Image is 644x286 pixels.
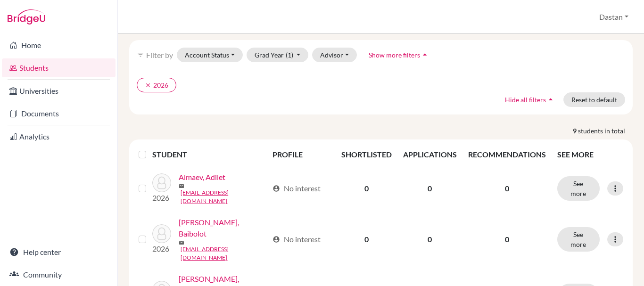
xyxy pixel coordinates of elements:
button: Advisor [312,48,357,62]
span: mail [179,183,184,189]
a: [PERSON_NAME], Baibolot [179,217,268,239]
button: Reset to default [563,92,625,107]
img: Baltagulov, Baibolot [152,224,171,243]
strong: 9 [573,126,578,136]
i: arrow_drop_up [546,95,555,104]
button: Dastan [595,8,633,26]
i: arrow_drop_up [420,50,429,59]
button: clear2026 [137,78,176,92]
img: Bridge-U [8,9,45,25]
p: 0 [468,183,546,194]
span: Show more filters [369,51,420,59]
button: See more [557,227,600,252]
button: Show more filtersarrow_drop_up [361,48,438,62]
th: PROFILE [267,143,335,166]
a: Students [2,58,116,77]
i: clear [145,82,151,89]
span: (1) [286,51,293,59]
a: [EMAIL_ADDRESS][DOMAIN_NAME] [181,188,268,205]
p: 2026 [152,243,171,254]
a: Help center [2,243,116,261]
th: STUDENT [152,143,267,166]
td: 0 [397,166,462,211]
span: account_circle [272,236,280,243]
div: No interest [272,234,321,245]
th: RECOMMENDATIONS [462,143,552,166]
th: SHORTLISTED [336,143,397,166]
span: Filter by [146,50,173,59]
td: 0 [336,211,397,268]
span: students in total [578,126,633,136]
a: Home [2,36,116,55]
div: No interest [272,183,321,194]
a: Community [2,265,116,284]
th: APPLICATIONS [397,143,462,166]
i: filter_list [137,51,144,58]
button: Hide all filtersarrow_drop_up [497,92,563,107]
button: Grad Year(1) [247,48,309,62]
span: mail [179,240,184,245]
a: Analytics [2,127,116,146]
td: 0 [336,166,397,211]
button: Account Status [177,48,243,62]
a: Documents [2,104,116,123]
th: SEE MORE [552,143,629,166]
p: 0 [468,234,546,245]
a: [EMAIL_ADDRESS][DOMAIN_NAME] [181,245,268,262]
span: Hide all filters [505,96,546,104]
img: Almaev, Adilet [152,173,171,192]
button: See more [557,176,600,201]
a: Universities [2,82,116,100]
a: Almaev, Adilet [179,172,225,183]
span: account_circle [272,185,280,192]
p: 2026 [152,192,171,204]
td: 0 [397,211,462,268]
